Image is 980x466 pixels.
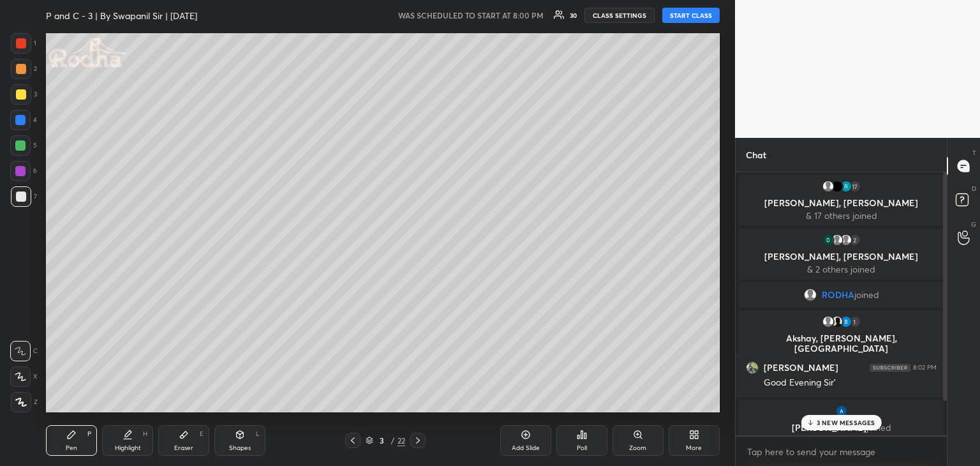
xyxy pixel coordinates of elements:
div: E [200,431,204,437]
div: X [10,366,38,387]
div: Shapes [229,445,251,451]
img: default.png [822,315,835,328]
div: 8:02 PM [913,364,937,372]
div: Highlight [115,445,141,451]
p: [PERSON_NAME], [PERSON_NAME] [746,198,936,208]
div: 17 [849,180,861,193]
p: T [972,148,976,158]
p: [PERSON_NAME] [746,423,936,433]
div: 1 [11,33,36,54]
p: G [971,220,976,229]
div: 7 [11,186,37,207]
p: Akshay, [PERSON_NAME], [GEOGRAPHIC_DATA] [746,333,936,354]
div: 3 [376,437,389,444]
p: D [972,184,976,193]
img: thumbnail.jpg [835,405,848,417]
img: default.png [831,234,843,246]
p: [PERSON_NAME], [PERSON_NAME] [746,252,936,262]
img: thumbnail.jpg [831,315,843,328]
p: & 17 others joined [746,211,936,221]
h4: P and C - 3 | By Swapanil Sir | [DATE] [46,10,197,22]
span: joined [854,290,879,300]
button: START CLASS [662,8,720,23]
img: default.png [840,234,852,246]
div: H [143,431,147,437]
div: / [391,437,395,444]
div: 2 [11,59,37,79]
p: Chat [736,138,776,172]
div: Add Slide [512,445,540,451]
div: 3 [11,84,37,105]
img: 4P8fHbbgJtejmAAAAAElFTkSuQmCC [870,364,910,372]
div: C [10,341,38,361]
div: 22 [397,435,405,446]
h5: WAS SCHEDULED TO START AT 8:00 PM [398,10,544,21]
img: thumbnail.jpg [746,362,758,373]
div: Eraser [174,445,193,451]
div: Zoom [629,445,646,451]
div: 4 [10,110,37,130]
img: thumbnail.jpg [840,180,852,193]
div: Good Evening Sir' [764,377,937,389]
div: 30 [570,12,577,19]
div: 6 [10,161,37,181]
div: grid [736,172,947,435]
span: RODHA [822,290,854,300]
div: 2 [849,234,861,246]
h6: [PERSON_NAME] [764,362,838,373]
img: default.png [822,180,835,193]
img: thumbnail.jpg [840,315,852,328]
div: 1 [849,315,861,328]
img: thumbnail.jpg [822,234,835,246]
div: More [686,445,702,451]
div: Z [11,392,38,412]
div: 5 [10,135,37,156]
div: L [256,431,260,437]
img: default.png [804,289,817,301]
button: CLASS SETTINGS [584,8,655,23]
p: & 2 others joined [746,264,936,274]
div: Pen [66,445,77,451]
img: thumbnail.jpg [831,180,843,193]
div: Poll [577,445,587,451]
p: 3 NEW MESSAGES [817,419,875,426]
div: P [87,431,91,437]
